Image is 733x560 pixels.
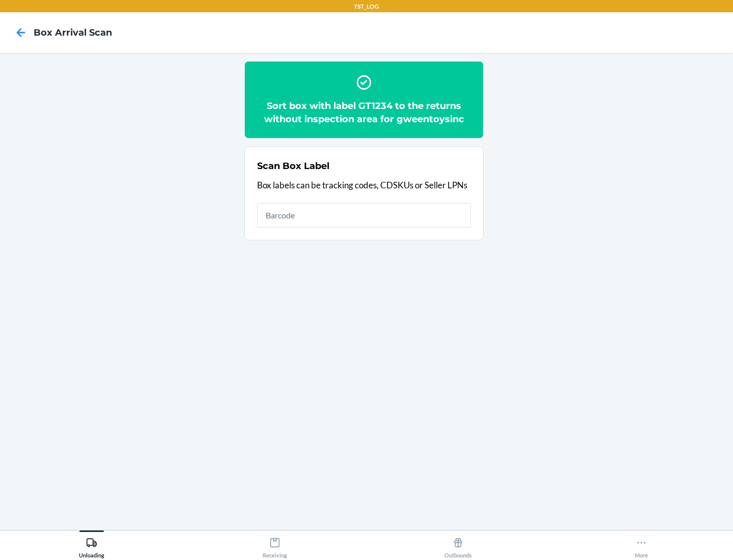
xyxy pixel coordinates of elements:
p: TST_LOG [354,2,379,11]
p: Box labels can be tracking codes, CDSKUs or Seller LPNs [257,179,471,192]
button: Outbounds [366,530,550,558]
h2: Sort box with label GT1234 to the returns without inspection area for gweentoysinc [257,99,471,126]
button: Receiving [183,530,366,558]
h2: Scan Box Label [257,159,329,173]
button: More [550,530,733,558]
input: Barcode [257,203,471,228]
div: Unloading [79,533,104,558]
h4: Box Arrival Scan [34,26,112,39]
div: Outbounds [444,533,472,558]
div: Receiving [263,533,287,558]
div: More [635,533,648,558]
